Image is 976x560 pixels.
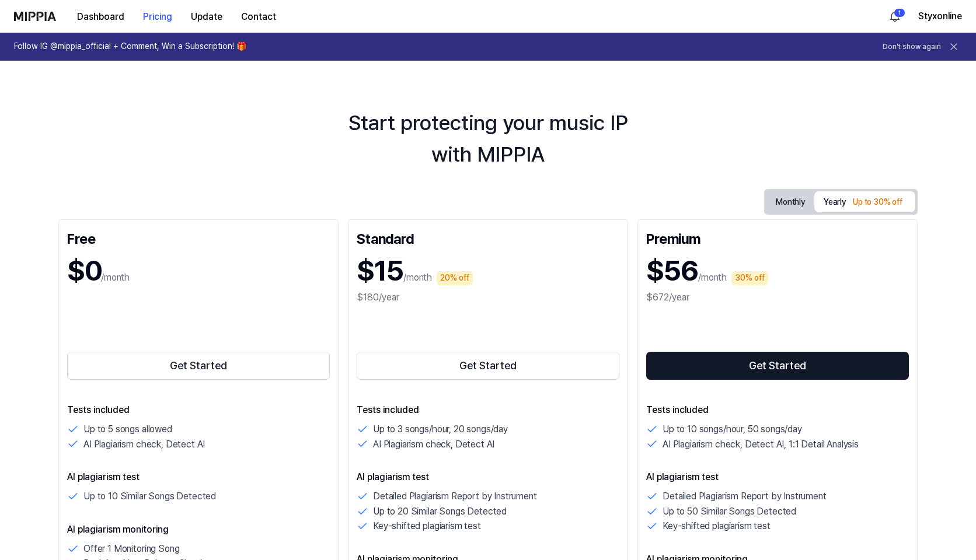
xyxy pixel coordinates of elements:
[373,489,537,504] p: Detailed Plagiarism Report by Instrument
[886,7,904,26] button: 알림1
[101,271,130,285] p: /month
[646,251,698,290] h1: $56
[403,271,432,285] p: /month
[67,228,330,247] div: Free
[83,422,172,437] p: Up to 5 songs allowed
[918,9,962,23] button: Styxonline
[232,5,285,29] button: Contact
[663,519,771,534] p: Key-shifted plagiarism test
[373,422,508,437] p: Up to 3 songs/hour, 20 songs/day
[67,403,330,417] p: Tests included
[646,228,909,247] div: Premium
[182,1,232,33] a: Update
[67,470,330,484] p: AI plagiarism test
[646,403,909,417] p: Tests included
[68,5,134,29] button: Dashboard
[134,1,182,33] a: Pricing
[83,541,179,556] p: Offer 1 Monitoring Song
[373,519,481,534] p: Key-shifted plagiarism test
[766,193,814,211] button: Monthly
[731,271,768,285] div: 30% off
[357,352,619,380] button: Get Started
[67,523,330,537] p: AI plagiarism monitoring
[182,5,232,29] button: Update
[67,251,101,290] h1: $0
[357,290,619,304] div: $180/year
[14,41,246,52] h1: Follow IG @mippia_official + Comment, Win a Subscription! 🎁
[646,352,909,380] button: Get Started
[67,352,330,380] button: Get Started
[646,290,909,304] div: $672/year
[373,504,507,519] p: Up to 20 Similar Songs Detected
[357,403,619,417] p: Tests included
[67,349,330,382] a: Get Started
[357,251,403,290] h1: $15
[814,191,915,212] button: Yearly
[357,470,619,484] p: AI plagiarism test
[14,12,56,21] img: logo
[83,437,205,452] p: AI Plagiarism check, Detect AI
[83,489,216,504] p: Up to 10 Similar Songs Detected
[373,437,494,452] p: AI Plagiarism check, Detect AI
[698,271,727,285] p: /month
[437,271,473,285] div: 20% off
[888,9,902,23] img: 알림
[849,195,906,209] div: Up to 30% off
[663,504,796,519] p: Up to 50 Similar Songs Detected
[357,349,619,382] a: Get Started
[663,437,859,452] p: AI Plagiarism check, Detect AI, 1:1 Detail Analysis
[663,422,802,437] p: Up to 10 songs/hour, 50 songs/day
[883,42,941,52] button: Don't show again
[134,5,182,29] button: Pricing
[894,8,905,17] div: 1
[646,470,909,484] p: AI plagiarism test
[663,489,827,504] p: Detailed Plagiarism Report by Instrument
[357,228,619,247] div: Standard
[646,349,909,382] a: Get Started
